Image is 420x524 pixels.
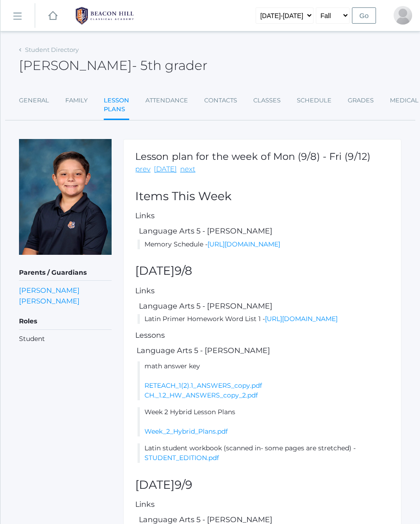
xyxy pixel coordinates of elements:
[138,361,389,400] li: math answer key
[138,407,389,436] li: Week 2 Hybrid Lesson Plans
[144,454,219,462] a: STUDENT_EDITION.pdf
[138,227,389,235] h5: Language Arts 5 - [PERSON_NAME]
[207,240,280,248] a: [URL][DOMAIN_NAME]
[138,302,389,310] h5: Language Arts 5 - [PERSON_NAME]
[352,7,376,24] input: Go
[135,287,389,295] h5: Links
[348,91,374,110] a: Grades
[175,478,192,492] span: 9/9
[135,479,389,492] h2: [DATE]
[138,516,389,524] h5: Language Arts 5 - [PERSON_NAME]
[138,314,389,324] li: Latin Primer Homework Word List 1 -
[19,139,112,255] img: Aiden Oceguera
[19,265,112,281] h5: Parents / Guardians
[144,391,258,399] a: CH._1.2_HW_ANSWERS_copy_2.pdf
[19,296,80,306] a: [PERSON_NAME]
[135,265,389,278] h2: [DATE]
[132,57,207,73] span: - 5th grader
[135,151,370,162] h1: Lesson plan for the week of Mon (9/8) - Fri (9/12)
[135,331,389,340] h5: Lessons
[135,212,389,220] h5: Links
[104,91,129,120] a: Lesson Plans
[204,91,237,110] a: Contacts
[19,91,49,110] a: General
[138,443,389,463] li: Latin student workbook (scanned in- some pages are stretched) -
[175,264,192,278] span: 9/8
[144,427,228,436] a: Week_2_Hybrid_Plans.pdf
[394,6,412,25] div: Andrea Oceguera
[19,314,112,329] h5: Roles
[144,381,262,390] a: RETEACH_1(2).1_ANSWERS_copy.pdf
[135,347,389,355] h5: Language Arts 5 - [PERSON_NAME]
[253,91,281,110] a: Classes
[154,164,177,175] a: [DATE]
[19,58,207,73] h2: [PERSON_NAME]
[19,285,80,296] a: [PERSON_NAME]
[138,240,389,249] li: Memory Schedule -
[19,334,112,344] li: Student
[390,91,419,110] a: Medical
[145,91,188,110] a: Attendance
[135,164,150,175] a: prev
[265,315,338,323] a: [URL][DOMAIN_NAME]
[297,91,332,110] a: Schedule
[65,91,88,110] a: Family
[70,4,139,27] img: BHCALogos-05-308ed15e86a5a0abce9b8dd61676a3503ac9727e845dece92d48e8588c001991.png
[25,46,79,53] a: Student Directory
[135,500,389,509] h5: Links
[135,190,389,203] h2: Items This Week
[180,164,195,175] a: next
